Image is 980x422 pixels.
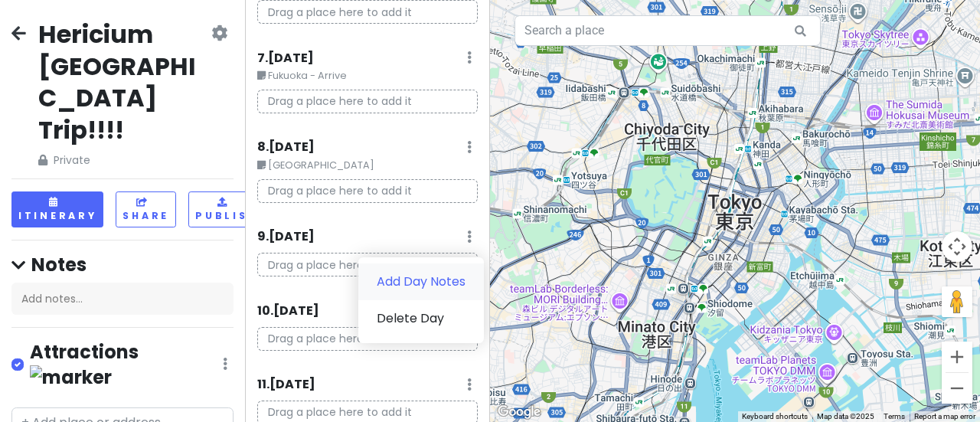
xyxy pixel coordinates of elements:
img: Google [494,402,544,422]
img: marker [30,365,112,389]
small: [GEOGRAPHIC_DATA] [257,158,478,173]
p: Drag a place here to add it [257,90,478,113]
button: Publish [188,191,264,227]
button: Map camera controls [942,231,972,262]
h6: 11 . [DATE] [257,377,315,393]
button: Zoom out [942,373,972,404]
a: Delete Day [358,300,484,337]
button: Drag Pegman onto the map to open Street View [942,286,972,317]
h6: 10 . [DATE] [257,303,319,319]
p: Drag a place here to add it [257,253,478,276]
button: Itinerary [11,191,103,227]
input: Search a place [514,15,821,46]
div: Add notes... [11,283,234,315]
h6: 7 . [DATE] [257,51,314,67]
h2: Hericium [GEOGRAPHIC_DATA] Trip!!!! [38,18,208,146]
a: Add Day Notes [358,263,484,300]
small: Fukuoka - Arrive [257,68,478,83]
button: Share [116,191,176,227]
span: Private [38,152,208,168]
p: Drag a place here to add it [257,327,478,351]
a: Report a map error [914,412,975,420]
h6: 9 . [DATE] [257,229,315,245]
h6: 8 . [DATE] [257,139,315,155]
button: Zoom in [942,342,972,372]
a: Open this area in Google Maps (opens a new window) [494,402,544,422]
h4: Notes [11,253,234,276]
a: Terms (opens in new tab) [884,412,905,420]
h4: Attractions [30,340,223,389]
p: Drag a place here to add it [257,179,478,203]
button: Keyboard shortcuts [742,411,808,422]
span: Map data ©2025 [817,412,874,420]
